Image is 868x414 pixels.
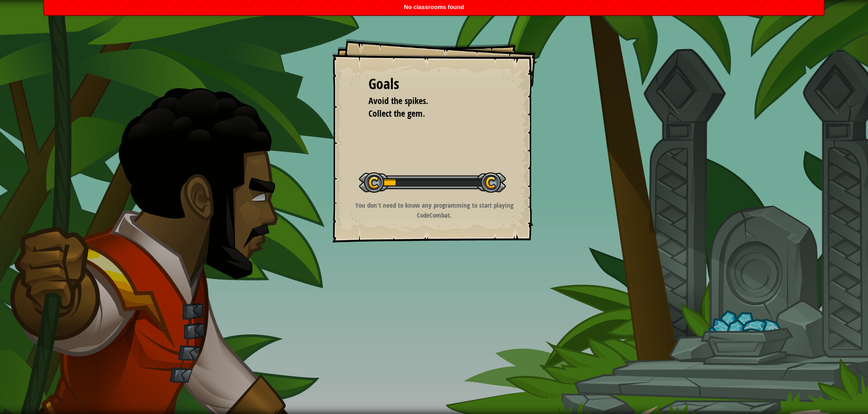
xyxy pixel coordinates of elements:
[344,200,525,220] p: You don't need to know any programming to start playing CodeCombat.
[368,74,500,95] div: Goals
[357,95,497,108] li: Avoid the spikes.
[404,4,464,10] span: No classrooms found
[368,95,428,107] span: Avoid the spikes.
[368,107,425,119] span: Collect the gem.
[357,107,497,120] li: Collect the gem.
